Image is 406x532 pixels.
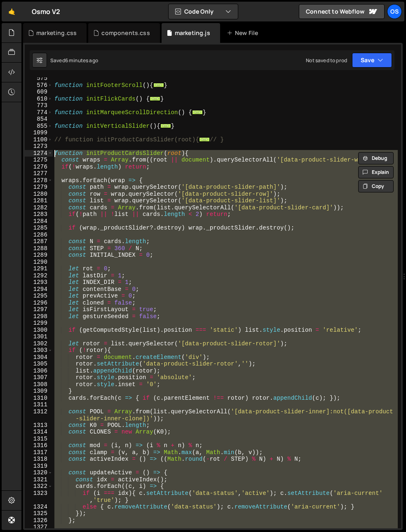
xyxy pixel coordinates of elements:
[25,170,53,177] div: 1277
[192,110,203,114] span: ...
[358,180,394,192] button: Copy
[25,164,53,171] div: 1276
[25,204,53,211] div: 1282
[25,150,53,157] div: 1274
[169,4,238,19] button: Code Only
[25,191,53,198] div: 1280
[25,218,53,225] div: 1284
[199,137,210,141] span: ...
[50,57,98,64] div: Saved
[25,469,53,476] div: 1320
[25,136,53,143] div: 1100
[32,7,60,16] div: Osmo V2
[25,395,53,402] div: 1310
[25,102,53,109] div: 773
[25,449,53,456] div: 1317
[25,504,53,511] div: 1324
[25,300,53,307] div: 1296
[25,293,53,300] div: 1295
[25,361,53,368] div: 1305
[25,259,53,266] div: 1290
[358,152,394,164] button: Debug
[25,157,53,164] div: 1275
[358,166,394,178] button: Explain
[25,436,53,443] div: 1315
[25,429,53,436] div: 1314
[25,408,53,422] div: 1312
[25,354,53,361] div: 1304
[25,184,53,191] div: 1279
[175,29,210,37] div: marketing.js
[25,129,53,136] div: 1099
[25,463,53,470] div: 1319
[25,279,53,286] div: 1293
[25,510,53,517] div: 1325
[25,388,53,395] div: 1309
[25,272,53,279] div: 1292
[387,4,402,19] a: Os
[25,490,53,504] div: 1323
[25,286,53,293] div: 1294
[25,306,53,313] div: 1297
[25,225,53,232] div: 1285
[25,483,53,490] div: 1322
[25,82,53,89] div: 576
[25,109,53,116] div: 774
[25,252,53,259] div: 1289
[150,96,160,101] span: ...
[25,340,53,347] div: 1302
[65,57,98,64] div: 6 minutes ago
[25,143,53,150] div: 1273
[25,232,53,239] div: 1286
[25,327,53,334] div: 1300
[25,320,53,327] div: 1299
[25,211,53,218] div: 1283
[25,75,53,82] div: 575
[101,29,150,37] div: components.css
[153,82,164,87] span: ...
[25,197,53,204] div: 1281
[160,123,171,128] span: ...
[25,116,53,123] div: 854
[25,245,53,252] div: 1288
[25,313,53,320] div: 1298
[36,29,77,37] div: marketing.css
[25,524,53,531] div: 1327
[25,456,53,463] div: 1318
[25,265,53,272] div: 1291
[25,517,53,524] div: 1326
[25,96,53,103] div: 610
[25,177,53,184] div: 1278
[25,333,53,340] div: 1301
[306,57,347,64] div: Not saved to prod
[25,89,53,96] div: 609
[25,238,53,245] div: 1287
[2,2,22,21] a: 🤙
[25,442,53,449] div: 1316
[227,29,261,37] div: New File
[352,53,392,68] button: Save
[25,123,53,130] div: 855
[25,422,53,429] div: 1313
[25,381,53,388] div: 1308
[25,374,53,381] div: 1307
[25,368,53,375] div: 1306
[299,4,385,19] a: Connect to Webflow
[25,347,53,354] div: 1303
[25,401,53,408] div: 1311
[25,476,53,483] div: 1321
